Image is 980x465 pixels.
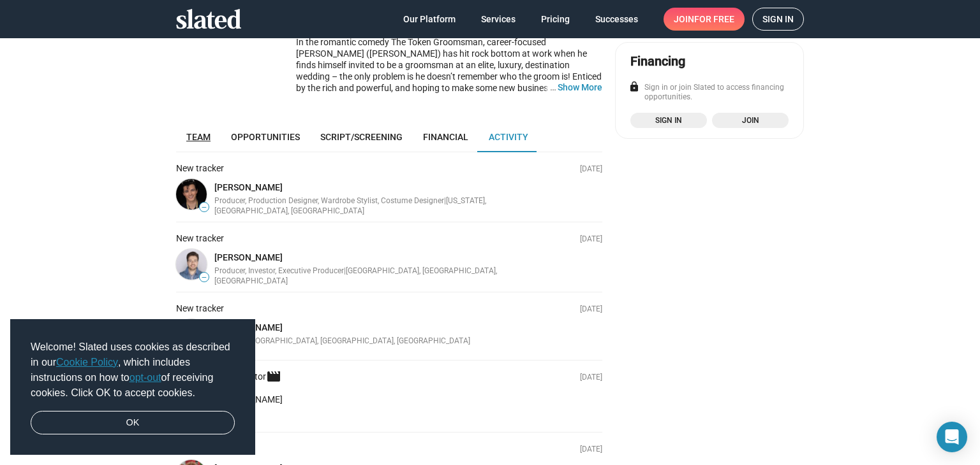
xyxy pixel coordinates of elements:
p: [DATE] [580,164,602,175]
button: …Show More [558,82,602,93]
a: Successes [585,8,648,31]
a: Script/Screening [310,122,413,152]
p: [DATE] [580,445,602,455]
p: [DATE] [580,304,602,315]
span: for free [694,8,734,31]
a: Financial [413,122,479,152]
span: Opportunities [231,132,300,142]
div: Producer, Investor, Executive Producer | [GEOGRAPHIC_DATA], [GEOGRAPHIC_DATA], [GEOGRAPHIC_DATA] [214,266,548,287]
span: Join [720,114,781,127]
mat-icon: lock [628,81,640,92]
span: In the romantic comedy The Token Groomsman, career-focused [PERSON_NAME] ([PERSON_NAME]) has hit ... [296,37,602,139]
a: Join [712,113,789,128]
span: Our Platform [403,8,456,31]
a: Sign in [752,8,804,31]
a: Sign in [630,113,707,128]
a: Services [471,8,526,31]
span: Successes [595,8,638,31]
a: Team [176,122,221,152]
div: New attachment: [176,371,548,386]
div: New tracker [176,443,548,455]
a: Cookie Policy [56,357,118,368]
span: Sign in [638,114,699,127]
div: Sign in or join Slated to access financing opportunities. [630,83,789,103]
mat-icon: movie [266,375,281,390]
img: Dennis Nabrinsky [176,249,207,280]
div: Investor | [GEOGRAPHIC_DATA], [GEOGRAPHIC_DATA], [GEOGRAPHIC_DATA] [214,336,548,347]
a: Activity [479,122,538,152]
span: Team [186,132,211,142]
div: New tracker [176,232,548,245]
a: Joinfor free [664,8,745,31]
a: Our Platform [393,8,466,31]
div: New tracker [176,162,548,175]
a: opt-out [130,372,161,383]
a: dismiss cookie message [31,411,235,435]
a: [PERSON_NAME] [214,252,283,262]
div: New tracker [176,303,548,315]
a: Opportunities [221,122,310,152]
a: Matthew Solomon [174,176,209,212]
div: Open Intercom Messenger [937,422,967,452]
span: Activity [489,132,528,142]
div: Financing [630,53,685,70]
a: Pricing [531,8,580,31]
span: Pricing [541,8,570,31]
div: cookieconsent [10,319,255,455]
span: — [200,204,209,211]
p: [DATE] [580,234,602,245]
span: Sign in [762,8,794,30]
span: Actor [244,371,286,382]
span: Services [481,8,516,31]
span: — [200,274,209,281]
span: Welcome! Slated uses cookies as described in our , which includes instructions on how to of recei... [31,340,235,401]
img: Matthew Solomon [176,179,207,210]
span: … [544,82,558,93]
p: [DATE] [580,373,602,383]
a: [PERSON_NAME] [214,182,283,192]
a: Eric James [174,317,209,352]
div: Producer, Production Designer, Wardrobe Stylist, Costume Designer | [US_STATE], [GEOGRAPHIC_DATA]... [214,196,548,217]
span: Financial [423,132,468,142]
span: Join [674,8,734,31]
a: Dennis Nabrinsky [174,247,209,282]
span: Script/Screening [320,132,403,142]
